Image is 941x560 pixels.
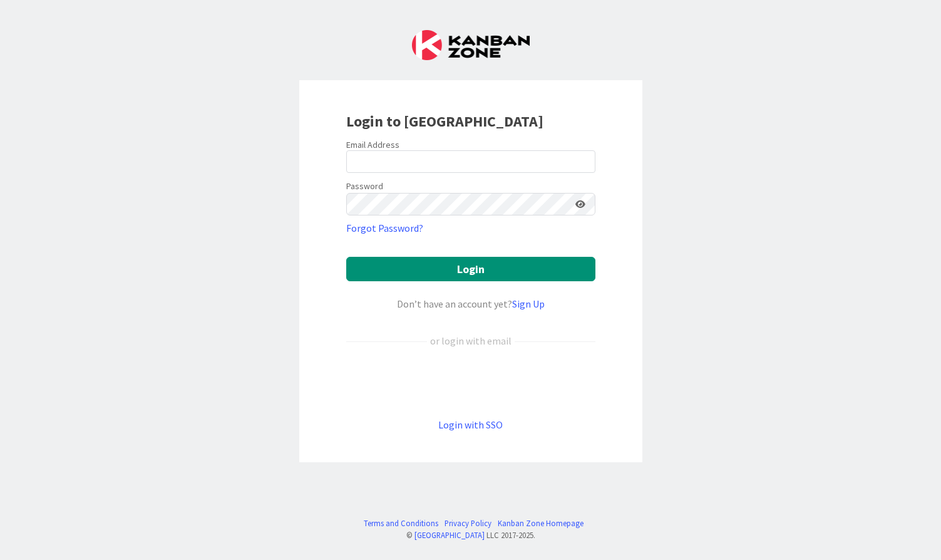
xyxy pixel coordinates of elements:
button: Login [346,257,595,281]
a: Forgot Password? [346,220,423,236]
a: Privacy Policy [445,517,491,529]
a: Sign Up [512,298,545,310]
a: [GEOGRAPHIC_DATA] [414,530,485,540]
iframe: Kirjaudu Google-tilillä -painike [340,369,602,397]
div: Don’t have an account yet? [346,296,595,311]
label: Email Address [346,139,399,150]
a: Terms and Conditions [364,517,438,529]
div: or login with email [427,333,515,348]
div: © LLC 2017- 2025 . [357,529,584,541]
b: Login to [GEOGRAPHIC_DATA] [346,111,543,131]
a: Kanban Zone Homepage [498,517,584,529]
label: Password [346,180,383,193]
a: Login with SSO [438,418,503,431]
img: Kanban Zone [412,30,530,60]
div: Kirjaudu Google-tilillä. Avautuu uudelle välilehdelle [346,369,595,397]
